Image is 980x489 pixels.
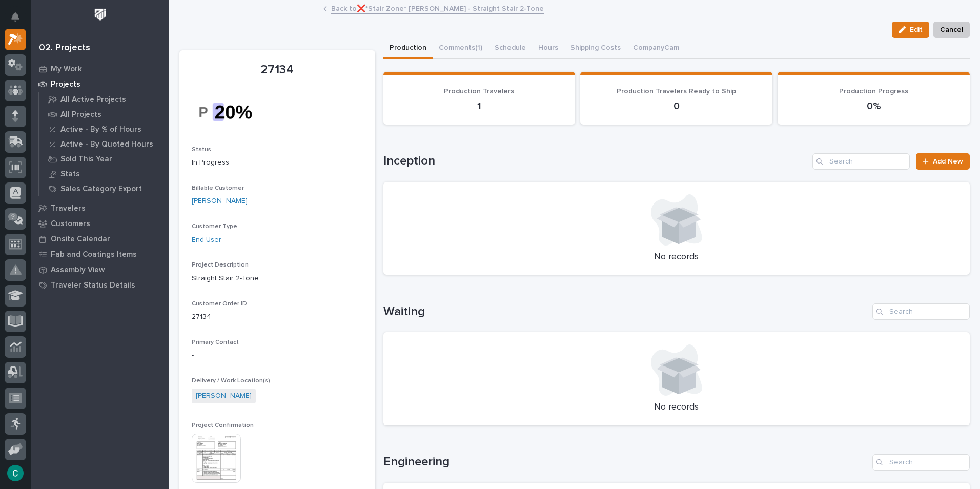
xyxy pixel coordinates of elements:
[488,38,532,59] button: Schedule
[31,216,169,231] a: Customers
[51,266,105,275] p: Assembly View
[39,137,169,151] a: Active - By Quoted Hours
[60,170,80,179] p: Stats
[812,153,910,170] input: Search
[916,153,970,170] a: Add New
[444,88,514,95] span: Production Travelers
[196,391,252,401] a: [PERSON_NAME]
[192,147,211,153] span: Status
[51,219,90,229] p: Customers
[331,2,544,14] a: Back to❌*Stair Zone* [PERSON_NAME] - Straight Stair 2-Tone
[532,38,564,59] button: Hours
[192,63,363,77] p: 27134
[51,65,82,74] p: My Work
[617,88,736,95] span: Production Travelers Ready to Ship
[39,152,169,166] a: Sold This Year
[192,185,244,191] span: Billable Customer
[627,38,685,59] button: CompanyCam
[192,157,363,168] p: In Progress
[51,281,135,290] p: Traveler Status Details
[60,95,126,105] p: All Active Projects
[872,454,970,471] input: Search
[593,100,760,112] p: 0
[51,80,80,89] p: Projects
[433,38,488,59] button: Comments (1)
[31,76,169,92] a: Projects
[564,38,627,59] button: Shipping Costs
[39,181,169,196] a: Sales Category Export
[192,422,254,429] span: Project Confirmation
[31,277,169,293] a: Traveler Status Details
[60,125,141,134] p: Active - By % of Hours
[31,262,169,277] a: Assembly View
[940,24,963,36] span: Cancel
[383,38,433,59] button: Production
[933,22,970,38] button: Cancel
[39,107,169,121] a: All Projects
[51,235,110,244] p: Onsite Calendar
[192,94,269,130] img: l5YvNnHEGlZgb8DQT6C5XvNAaB86pUWGX6GM3-cJK7o
[192,301,247,307] span: Customer Order ID
[192,378,270,384] span: Delivery / Work Location(s)
[192,350,363,361] p: -
[60,185,142,194] p: Sales Category Export
[51,204,86,213] p: Travelers
[892,22,929,38] button: Edit
[383,455,869,470] h1: Engineering
[39,43,90,54] div: 02. Projects
[192,196,248,207] a: [PERSON_NAME]
[839,88,908,95] span: Production Progress
[31,247,169,262] a: Fab and Coatings Items
[383,304,869,319] h1: Waiting
[396,402,958,413] p: No records
[192,262,249,268] span: Project Description
[383,154,808,169] h1: Inception
[31,200,169,216] a: Travelers
[39,92,169,107] a: All Active Projects
[91,5,110,24] img: Workspace Logo
[910,25,923,34] span: Edit
[60,140,153,149] p: Active - By Quoted Hours
[31,231,169,247] a: Onsite Calendar
[39,167,169,181] a: Stats
[933,158,963,165] span: Add New
[872,303,970,320] input: Search
[192,273,363,284] p: Straight Stair 2-Tone
[39,122,169,136] a: Active - By % of Hours
[31,61,169,76] a: My Work
[60,155,112,164] p: Sold This Year
[5,462,26,484] button: users-avatar
[396,100,563,112] p: 1
[192,235,221,246] a: End User
[60,110,101,119] p: All Projects
[51,250,137,259] p: Fab and Coatings Items
[192,339,239,345] span: Primary Contact
[192,223,237,230] span: Customer Type
[790,100,957,112] p: 0%
[13,12,26,29] div: Notifications
[192,312,363,322] p: 27134
[396,252,958,263] p: No records
[5,6,26,28] button: Notifications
